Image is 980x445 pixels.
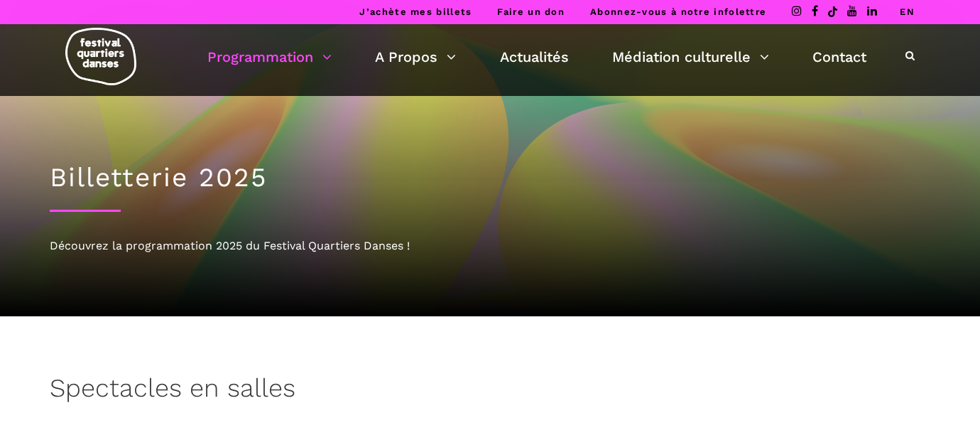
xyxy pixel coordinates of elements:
a: Faire un don [497,6,565,17]
h3: Spectacles en salles [50,373,295,409]
div: Découvrez la programmation 2025 du Festival Quartiers Danses ! [50,237,930,255]
a: Abonnez-vous à notre infolettre [590,6,766,17]
a: Programmation [207,45,332,69]
h1: Billetterie 2025 [50,162,930,193]
a: Contact [812,45,866,69]
img: logo-fqd-med [65,28,136,85]
a: J’achète mes billets [359,6,472,17]
a: A Propos [375,45,456,69]
a: Actualités [500,45,569,69]
a: Médiation culturelle [612,45,769,69]
a: EN [900,6,915,17]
